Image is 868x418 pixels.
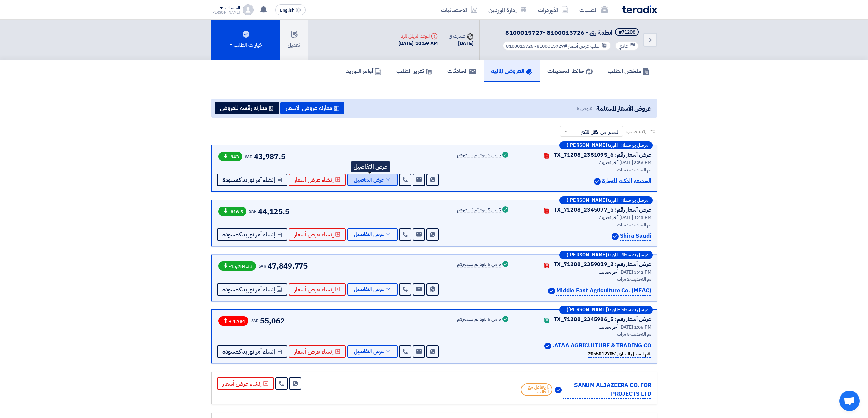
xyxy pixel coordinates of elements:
[620,253,648,257] span: مرسل بواسطة:
[398,40,438,47] div: [DATE] 10:59 AM
[608,67,650,75] h5: ملخص الطلب
[222,177,275,183] span: إنشاء أمر توريد كمسودة
[501,28,640,38] h5: انظمة رى - 8100015726 -8100015727
[217,345,287,358] button: إنشاء أمر توريد كمسودة
[217,228,287,241] button: إنشاء أمر توريد كمسودة
[354,232,384,237] span: عرض التفاصيل
[609,198,618,203] span: المورد
[217,377,274,390] button: إنشاء عرض أسعار
[483,2,532,18] a: إدارة الموردين
[289,345,346,358] button: إنشاء عرض أسعار
[620,143,648,148] span: مرسل بواسطة:
[351,161,390,172] div: عرض التفاصيل
[354,349,384,354] span: عرض التفاصيل
[619,214,651,221] span: [DATE] 1:43 PM
[435,2,483,18] a: الاحصائيات
[484,60,540,82] a: العروض الماليه
[567,143,609,148] b: ([PERSON_NAME])
[559,306,653,314] div: –
[568,43,600,50] span: طلب عرض أسعار
[259,263,267,269] span: SAR
[251,318,259,324] span: SAR
[354,287,384,292] span: عرض التفاصيل
[505,28,612,37] span: انظمة رى - 8100015726 -8100015727
[245,154,253,160] span: SAR
[347,228,398,241] button: عرض التفاصيل
[577,105,592,112] span: عروض 6
[280,102,344,114] button: مقارنة عروض الأسعار
[215,102,279,114] button: مقارنة رقمية للعروض
[217,174,287,186] button: إنشاء أمر توريد كمسودة
[222,349,275,354] span: إنشاء أمر توريد كمسودة
[347,283,398,296] button: عرض التفاصيل
[554,206,651,214] div: عرض أسعار رقم: TX_71208_2345077_5
[544,343,551,349] img: Verified Account
[602,177,651,186] p: الحديقة الذكية للتجارة
[619,323,651,331] span: [DATE] 1:06 PM
[567,253,609,257] b: ([PERSON_NAME])
[609,253,618,257] span: المورد
[559,251,653,259] div: –
[600,60,657,82] a: ملخص الطلب
[619,269,651,276] span: [DATE] 3:42 PM
[599,269,618,276] span: أخر تحديث
[506,43,567,50] span: #8100015727- 8100015726
[211,20,280,60] button: خيارات الطلب
[457,207,501,213] div: 5 من 5 بنود تم تسعيرهم
[338,60,389,82] a: أوامر التوريد
[389,60,440,82] a: تقرير الطلب
[588,350,651,358] div: رقم السجل التجاري :
[599,214,618,221] span: أخر تحديث
[289,283,346,296] button: إنشاء عرض أسعار
[225,5,240,11] div: الحساب
[532,2,574,18] a: الأوردرات
[243,4,254,15] img: profile_test.png
[581,129,619,136] span: السعر: من الأقل للأكثر
[554,315,651,323] div: عرض أسعار رقم: TX_71208_2345986_5
[354,177,384,183] span: عرض التفاصيل
[609,143,618,148] span: المورد
[839,391,860,411] div: Open chat
[294,287,334,292] span: إنشاء عرض أسعار
[555,387,562,393] img: Verified Account
[518,331,651,338] div: تم التحديث 5 مرات
[347,345,398,358] button: عرض التفاصيل
[563,381,651,399] p: SANUM ALJAZEERA CO. FOR PROJECTS LTD
[491,67,532,75] h5: العروض الماليه
[567,198,609,203] b: ([PERSON_NAME])
[294,177,334,183] span: إنشاء عرض أسعار
[249,208,257,214] span: SAR
[599,159,618,166] span: أخر تحديث
[280,8,294,13] span: English
[554,151,651,159] div: عرض أسعار رقم: TX_71208_2351095_6
[222,232,275,237] span: إنشاء أمر توريد كمسودة
[268,260,308,272] span: 47,849.775
[596,104,651,113] span: عروض الأسعار المستلمة
[620,307,648,312] span: مرسل بواسطة:
[275,4,306,15] button: English
[619,30,635,35] div: #71208
[218,152,242,161] span: -943
[289,228,346,241] button: إنشاء عرض أسعار
[294,349,334,354] span: إنشاء عرض أسعار
[294,232,334,237] span: إنشاء عرض أسعار
[620,198,648,203] span: مرسل بواسطة:
[620,232,651,241] p: Shira Saudi
[521,383,553,396] span: لم يتفاعل مع الطلب
[218,207,246,216] span: -816.5
[612,233,619,240] img: Verified Account
[619,43,628,49] span: عادي
[548,288,555,294] img: Verified Account
[396,67,432,75] h5: تقرير الطلب
[554,260,651,269] div: عرض أسعار رقم: TX_71208_2359019_2
[540,60,600,82] a: حائط التحديثات
[594,178,601,185] img: Verified Account
[289,174,346,186] button: إنشاء عرض أسعار
[217,283,287,296] button: إنشاء أمر توريد كمسودة
[599,323,618,331] span: أخر تحديث
[258,206,289,217] span: 44,125.5
[518,166,651,173] div: تم التحديث 6 مرات
[218,261,256,271] span: -15,784.33
[228,41,262,49] div: خيارات الطلب
[346,67,381,75] h5: أوامر التوريد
